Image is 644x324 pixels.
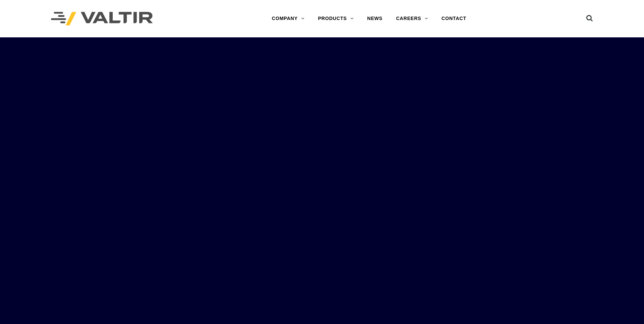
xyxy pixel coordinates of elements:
[435,12,473,25] a: CONTACT
[51,12,153,26] img: Valtir
[311,12,361,25] a: PRODUCTS
[389,12,435,25] a: CAREERS
[361,12,389,25] a: NEWS
[265,12,311,25] a: COMPANY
